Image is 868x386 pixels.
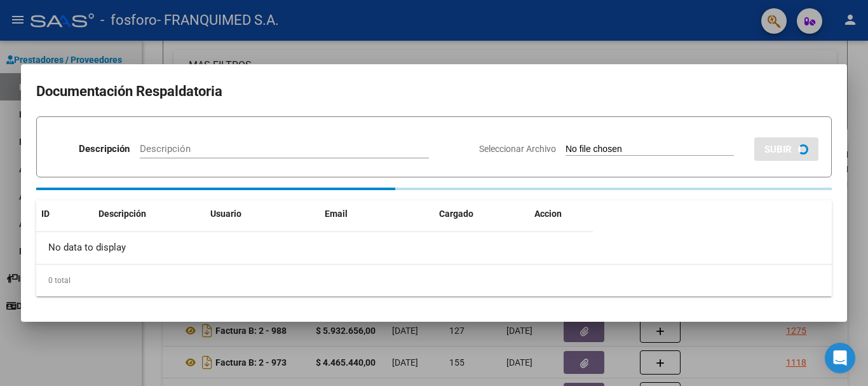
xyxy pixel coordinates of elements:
[825,343,855,373] div: Open Intercom Messenger
[439,209,473,219] span: Cargado
[534,209,562,219] span: Accion
[210,209,241,219] span: Usuario
[479,144,556,154] span: Seleccionar Archivo
[36,79,832,104] h2: Documentación Respaldatoria
[36,200,93,228] datatable-header-cell: ID
[36,265,832,296] div: 0 total
[764,144,792,155] span: SUBIR
[325,209,348,219] span: Email
[93,200,205,228] datatable-header-cell: Descripción
[41,209,50,219] span: ID
[529,200,593,228] datatable-header-cell: Accion
[36,232,593,264] div: No data to display
[434,200,529,228] datatable-header-cell: Cargado
[205,200,320,228] datatable-header-cell: Usuario
[754,137,818,161] button: SUBIR
[320,200,434,228] datatable-header-cell: Email
[79,142,130,156] p: Descripción
[98,209,146,219] span: Descripción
